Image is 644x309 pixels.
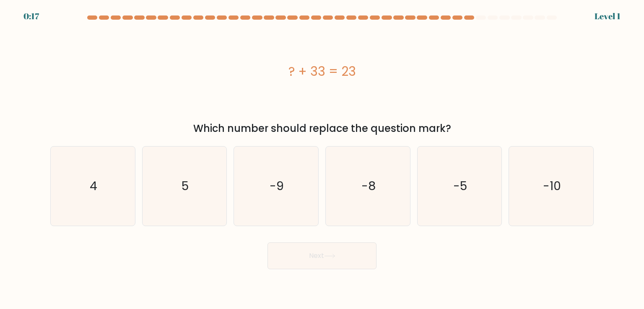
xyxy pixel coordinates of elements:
[543,178,561,194] text: -10
[55,121,589,136] div: Which number should replace the question mark?
[182,178,189,194] text: 5
[50,62,594,81] div: ? + 33 = 23
[453,178,467,194] text: -5
[267,242,377,269] button: Next
[90,178,97,194] text: 4
[23,10,39,23] div: 0:17
[361,178,376,194] text: -8
[595,10,621,23] div: Level 1
[270,178,284,194] text: -9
